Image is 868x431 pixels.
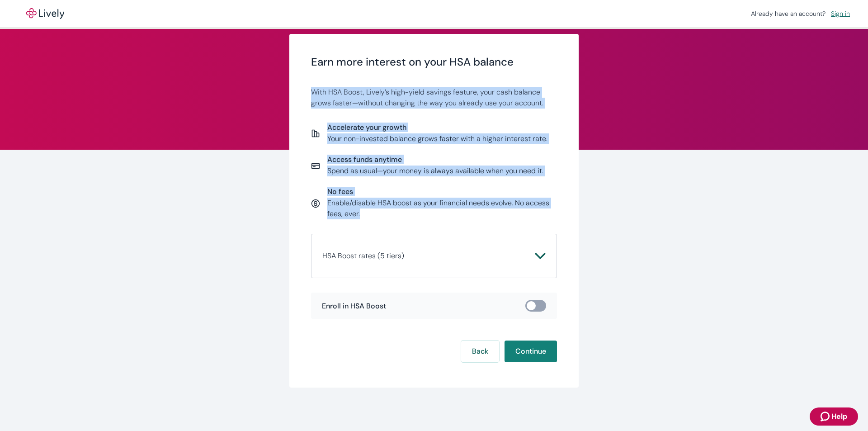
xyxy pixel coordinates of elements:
svg: Currency icon [311,199,320,208]
div: Already have an account? [751,9,854,19]
svg: Card icon [311,161,320,171]
img: Lively [20,8,71,19]
span: Access funds anytime [327,155,543,164]
p: HSA Boost rates (5 tiers) [322,251,404,261]
button: Continue [505,341,557,362]
button: Back [461,341,499,362]
svg: Zendesk support icon [821,411,831,422]
button: HSA Boost rates (5 tiers) [322,245,546,267]
svg: Chevron icon [535,251,546,261]
p: Spend as usual—your money is always available when you need it. [327,166,543,176]
p: Your non-invested balance grows faster with a higher interest rate. [327,133,547,144]
span: Help [831,411,847,422]
span: Enroll in HSA Boost [322,302,386,310]
button: Zendesk support iconHelp [810,407,858,426]
a: Sign in [827,8,854,19]
p: Enable/disable HSA boost as your financial needs evolve. No access fees, ever. [327,198,557,219]
span: Accelerate your growth [327,123,547,132]
p: With HSA Boost, Lively’s high-yield savings feature, your cash balance grows faster—without chang... [311,87,557,109]
svg: Report icon [311,129,320,138]
span: Earn more interest on your HSA balance [311,56,557,69]
span: No fees [327,187,557,196]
